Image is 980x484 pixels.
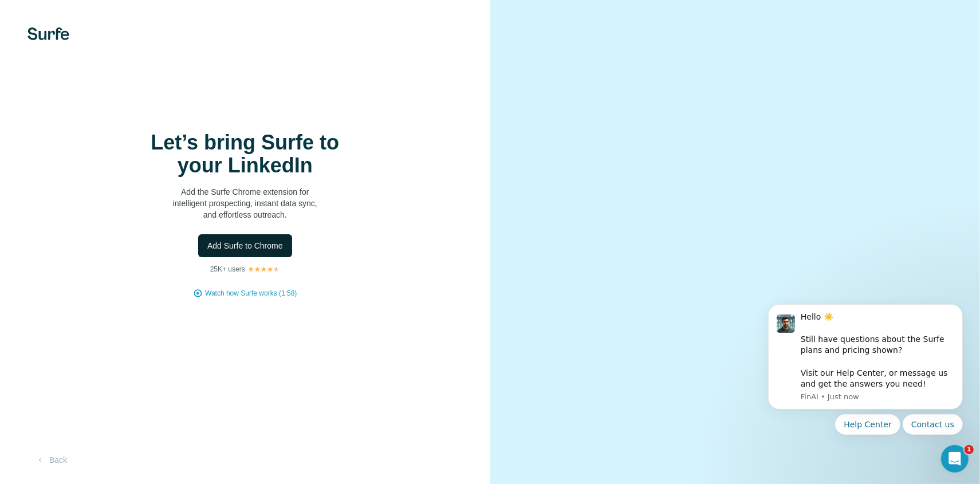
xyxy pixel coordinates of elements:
[27,450,75,470] button: Back
[941,445,969,473] iframe: Intercom live chat
[198,234,292,257] button: Add Surfe to Chrome
[27,27,69,40] img: Surfe's logo
[965,445,974,454] span: 1
[131,186,360,221] p: Add the Surfe Chrome extension for intelligent prospecting, instant data sync, and effortless out...
[247,266,280,273] img: Rating Stars
[205,288,297,298] button: Watch how Surfe works (1:58)
[210,264,245,274] p: 25K+ users
[207,240,283,251] span: Add Surfe to Chrome
[751,267,980,453] iframe: Intercom notifications message
[131,131,360,177] h1: Let’s bring Surfe to your LinkedIn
